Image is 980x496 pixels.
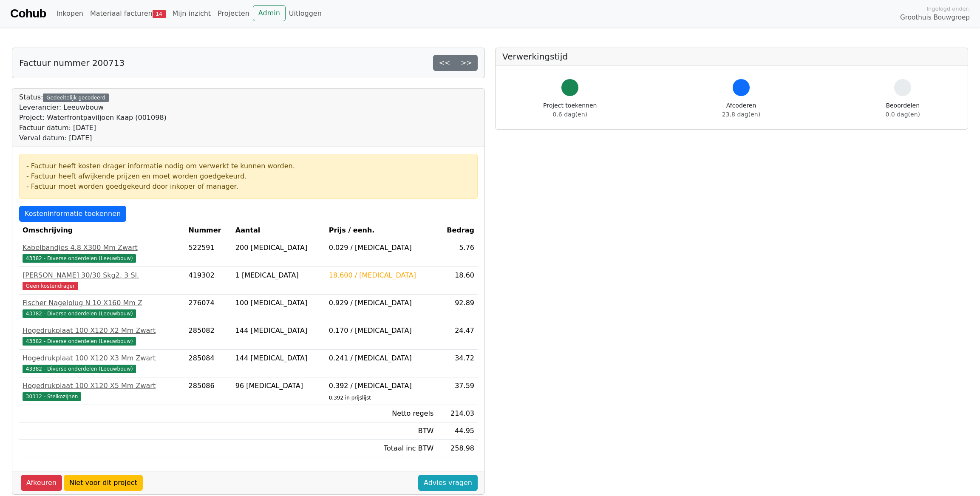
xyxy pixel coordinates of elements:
[64,475,143,491] a: Niet voor dit project
[19,102,167,113] div: Leverancier: Leeuwbouw
[19,222,185,239] th: Omschrijving
[19,58,125,68] h5: Factuur nummer 200713
[232,222,326,239] th: Aantal
[329,243,434,253] div: 0.029 / [MEDICAL_DATA]
[326,222,437,239] th: Prijs / eenh.
[185,222,232,239] th: Nummer
[437,422,478,440] td: 44.95
[886,111,920,118] span: 0.0 dag(en)
[437,267,478,295] td: 18.60
[23,392,81,401] span: 30312 - Stelkozijnen
[23,365,136,373] span: 43382 - Diverse onderdelen (Leeuwbouw)
[900,13,970,23] span: Groothuis Bouwgroep
[253,5,286,21] a: Admin
[23,254,136,263] span: 43382 - Diverse onderdelen (Leeuwbouw)
[722,101,760,119] div: Afcoderen
[886,101,920,119] div: Beoordelen
[23,326,182,336] div: Hogedrukplaat 100 X120 X2 Mm Zwart
[185,322,232,350] td: 285082
[437,239,478,267] td: 5.76
[437,295,478,322] td: 92.89
[235,381,322,391] div: 96 [MEDICAL_DATA]
[185,350,232,377] td: 285084
[23,309,136,318] span: 43382 - Diverse onderdelen (Leeuwbouw)
[235,298,322,308] div: 100 [MEDICAL_DATA]
[543,101,597,119] div: Project toekennen
[185,267,232,295] td: 419302
[19,92,167,143] div: Status:
[329,381,434,391] div: 0.392 / [MEDICAL_DATA]
[437,377,478,405] td: 37.59
[169,5,215,22] a: Mijn inzicht
[19,133,167,143] div: Verval datum: [DATE]
[235,243,322,253] div: 200 [MEDICAL_DATA]
[87,5,169,22] a: Materiaal facturen14
[553,111,587,118] span: 0.6 dag(en)
[185,239,232,267] td: 522591
[21,475,62,491] a: Afkeuren
[23,243,182,253] div: Kabelbandjes 4.8 X300 Mm Zwart
[326,405,437,422] td: Netto regels
[26,171,470,181] div: - Factuur heeft afwijkende prijzen en moet worden goedgekeurd.
[23,243,182,263] a: Kabelbandjes 4.8 X300 Mm Zwart43382 - Diverse onderdelen (Leeuwbouw)
[437,222,478,239] th: Bedrag
[23,270,182,291] a: [PERSON_NAME] 30/30 Skg2, 3 Sl.Geen kostendrager
[23,282,78,290] span: Geen kostendrager
[418,475,478,491] a: Advies vragen
[23,298,182,308] div: Fischer Nagelplug N 10 X160 Mm Z
[185,295,232,322] td: 276074
[19,113,167,123] div: Project: Waterfrontpaviljoen Kaap (001098)
[433,55,456,71] a: <<
[10,3,46,24] a: Cohub
[455,55,478,71] a: >>
[437,440,478,457] td: 258.98
[26,161,470,171] div: - Factuur heeft kosten drager informatie nodig om verwerkt te kunnen worden.
[235,353,322,363] div: 144 [MEDICAL_DATA]
[329,353,434,363] div: 0.241 / [MEDICAL_DATA]
[329,326,434,336] div: 0.170 / [MEDICAL_DATA]
[437,322,478,350] td: 24.47
[329,270,434,281] div: 18.600 / [MEDICAL_DATA]
[326,422,437,440] td: BTW
[329,395,371,401] sub: 0.392 in prijslijst
[437,405,478,422] td: 214.03
[286,5,325,22] a: Uitloggen
[329,298,434,308] div: 0.929 / [MEDICAL_DATA]
[23,270,182,281] div: [PERSON_NAME] 30/30 Skg2, 3 Sl.
[19,123,167,133] div: Factuur datum: [DATE]
[23,381,182,401] a: Hogedrukplaat 100 X120 X5 Mm Zwart30312 - Stelkozijnen
[437,350,478,377] td: 34.72
[23,381,182,391] div: Hogedrukplaat 100 X120 X5 Mm Zwart
[23,337,136,346] span: 43382 - Diverse onderdelen (Leeuwbouw)
[23,298,182,318] a: Fischer Nagelplug N 10 X160 Mm Z43382 - Diverse onderdelen (Leeuwbouw)
[153,10,166,18] span: 14
[23,353,182,374] a: Hogedrukplaat 100 X120 X3 Mm Zwart43382 - Diverse onderdelen (Leeuwbouw)
[23,353,182,363] div: Hogedrukplaat 100 X120 X3 Mm Zwart
[26,181,470,192] div: - Factuur moet worden goedgekeurd door inkoper of manager.
[722,111,760,118] span: 23.8 dag(en)
[23,326,182,346] a: Hogedrukplaat 100 X120 X2 Mm Zwart43382 - Diverse onderdelen (Leeuwbouw)
[326,440,437,457] td: Totaal inc BTW
[235,326,322,336] div: 144 [MEDICAL_DATA]
[19,206,126,222] a: Kosteninformatie toekennen
[53,5,86,22] a: Inkopen
[185,377,232,405] td: 285086
[926,5,970,13] span: Ingelogd onder:
[502,51,961,62] h5: Verwerkingstijd
[43,94,109,102] div: Gedeeltelijk gecodeerd
[235,270,322,281] div: 1 [MEDICAL_DATA]
[214,5,253,22] a: Projecten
